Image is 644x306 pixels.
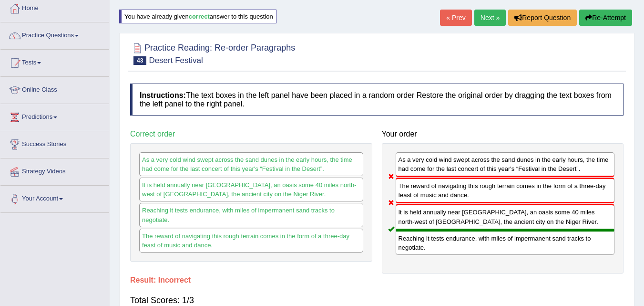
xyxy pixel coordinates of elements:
small: Desert Festival [149,56,203,65]
div: It is held annually near [GEOGRAPHIC_DATA], an oasis some 40 miles north-west of [GEOGRAPHIC_DATA... [396,204,615,230]
b: correct [189,13,210,20]
span: 43 [133,56,146,65]
div: As a very cold wind swept across the sand dunes in the early hours, the time had come for the las... [396,152,615,177]
a: Tests [0,50,109,74]
h4: Correct order [130,130,372,138]
a: Online Class [0,77,109,101]
a: Predictions [0,104,109,128]
button: Re-Attempt [579,10,632,26]
a: Strategy Videos [0,158,109,182]
b: Instructions: [140,91,186,99]
div: You have already given answer to this question [119,10,276,23]
div: It is held annually near [GEOGRAPHIC_DATA], an oasis some 40 miles north-west of [GEOGRAPHIC_DATA... [139,178,363,201]
h4: Your order [382,130,624,138]
a: « Prev [440,10,471,26]
div: The reward of navigating this rough terrain comes in the form of a three-day feast of music and d... [396,178,615,203]
h4: Result: [130,276,624,285]
a: Next » [474,10,506,26]
h4: The text boxes in the left panel have been placed in a random order Restore the original order by... [130,84,624,116]
a: Your Account [0,186,109,210]
a: Practice Questions [0,22,109,46]
div: The reward of navigating this rough terrain comes in the form of a three-day feast of music and d... [139,229,363,253]
div: Reaching it tests endurance, with miles of impermanent sand tracks to negotiate. [139,203,363,227]
div: Reaching it tests endurance, with miles of impermanent sand tracks to negotiate. [396,230,615,255]
a: Success Stories [0,131,109,155]
div: As a very cold wind swept across the sand dunes in the early hours, the time had come for the las... [139,152,363,176]
button: Report Question [508,10,577,26]
h2: Practice Reading: Re-order Paragraphs [130,41,295,65]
